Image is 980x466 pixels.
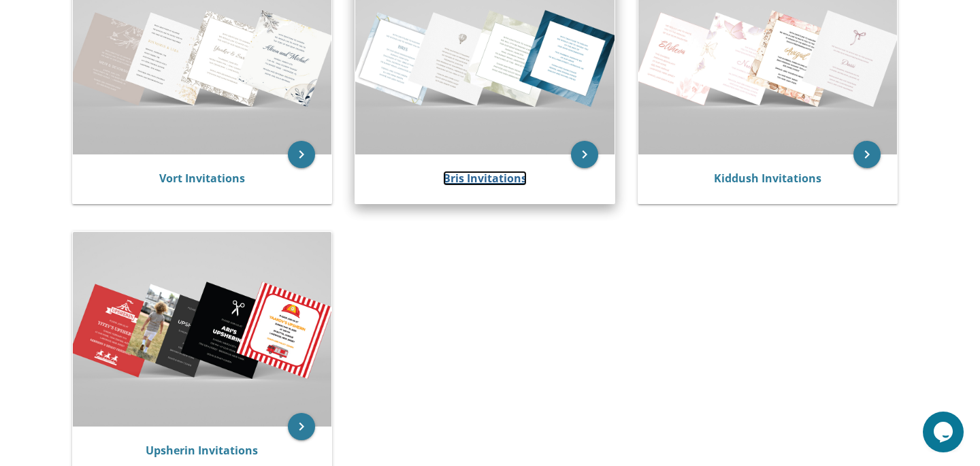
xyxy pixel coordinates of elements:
a: keyboard_arrow_right [853,141,881,168]
a: keyboard_arrow_right [288,413,315,440]
a: Vort Invitations [159,171,245,186]
img: Upsherin Invitations [73,232,332,426]
a: keyboard_arrow_right [288,141,315,168]
a: Bris Invitations [443,171,527,186]
a: Upsherin Invitations [146,443,258,458]
a: Kiddush Invitations [714,171,821,186]
a: keyboard_arrow_right [571,141,598,168]
iframe: chat widget [923,412,966,452]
